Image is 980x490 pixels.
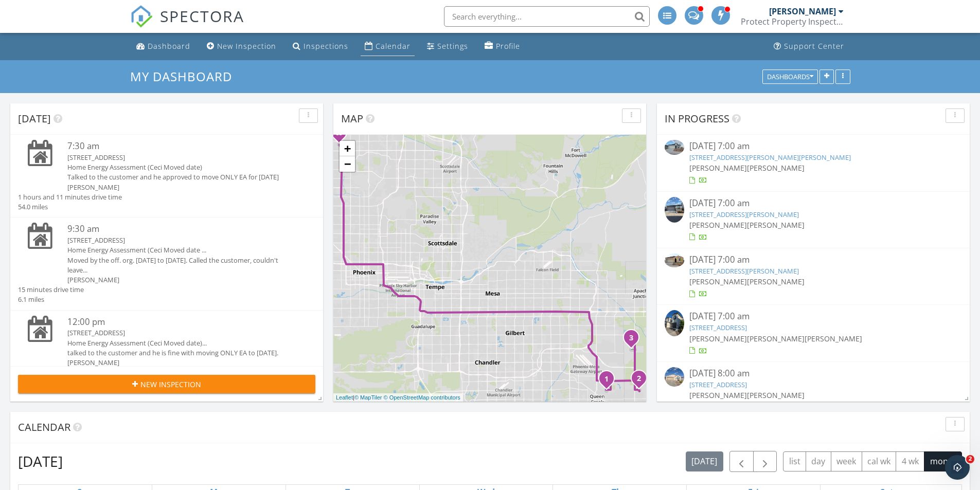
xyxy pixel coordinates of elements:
[689,220,747,230] span: [PERSON_NAME]
[924,451,962,471] button: month
[665,197,962,243] a: [DATE] 7:00 am [STREET_ADDRESS][PERSON_NAME] [PERSON_NAME][PERSON_NAME]
[604,376,609,383] i: 1
[18,451,63,471] h2: [DATE]
[770,37,848,56] a: Support Center
[18,140,315,212] a: 7:30 am [STREET_ADDRESS] Home Energy Assessment (Ceci Moved date) Talked to the customer and he a...
[18,420,70,434] span: Calendar
[767,73,813,80] div: Dashboards
[689,197,937,210] div: [DATE] 7:00 am
[665,310,962,356] a: [DATE] 7:00 am [STREET_ADDRESS] [PERSON_NAME][PERSON_NAME][PERSON_NAME]
[783,451,806,471] button: list
[289,37,352,56] a: Inspections
[140,379,201,390] span: New Inspection
[67,358,291,368] div: [PERSON_NAME]
[741,16,844,27] div: Protect Property Inspections
[67,275,291,285] div: [PERSON_NAME]
[18,223,315,304] a: 9:30 am [STREET_ADDRESS] Home Energy Assessment (Ceci Moved date ... Moved by the off. org. [DATE...
[67,245,291,255] div: Home Energy Assessment (Ceci Moved date ...
[665,367,684,387] img: 9349226%2Fcover_photos%2FkVowzSduy5kbOEJ6TWGC%2Fsmall.jpg
[689,140,937,153] div: [DATE] 7:00 am
[762,69,818,84] button: Dashboards
[67,256,291,275] div: Moved by the off. org. [DATE] to [DATE]. Called the customer, couldn't leave...
[361,37,415,56] a: Calendar
[340,156,355,172] a: Zoom out
[689,253,937,266] div: [DATE] 7:00 am
[18,202,122,212] div: 54.0 miles
[18,375,315,393] button: New Inspection
[132,37,194,56] a: Dashboard
[354,394,382,401] a: © MapTiler
[67,338,291,348] div: Home Energy Assessment (Ceci Moved date)...
[637,375,641,383] i: 2
[747,163,805,173] span: [PERSON_NAME]
[805,334,862,343] span: [PERSON_NAME]
[689,390,747,400] span: [PERSON_NAME]
[341,112,363,125] span: Map
[160,5,244,27] span: SPECTORA
[689,153,851,162] a: [STREET_ADDRESS][PERSON_NAME][PERSON_NAME]
[747,334,805,343] span: [PERSON_NAME]
[689,310,937,323] div: [DATE] 7:00 am
[896,451,924,471] button: 4 wk
[437,41,468,51] div: Settings
[339,132,345,138] div: 18002 N 29th Ave, Phoenix AZ 85053
[689,277,747,286] span: [PERSON_NAME]
[18,295,84,304] div: 6.1 miles
[67,162,291,172] div: Home Energy Assessment (Ceci Moved date)
[629,335,633,342] i: 3
[67,172,291,182] div: Talked to the customer and he approved to move ONLY EA for [DATE]
[376,41,411,51] div: Calendar
[831,451,862,471] button: week
[784,41,844,51] div: Support Center
[665,140,962,186] a: [DATE] 7:00 am [STREET_ADDRESS][PERSON_NAME][PERSON_NAME] [PERSON_NAME][PERSON_NAME]
[689,210,799,219] a: [STREET_ADDRESS][PERSON_NAME]
[18,285,84,295] div: 15 minutes drive time
[480,37,524,56] a: Profile
[689,266,799,276] a: [STREET_ADDRESS][PERSON_NAME]
[689,323,747,332] a: [STREET_ADDRESS]
[665,140,684,155] img: 9404646%2Fcover_photos%2F9RlohuIYSprBbRbGXZis%2Fsmall.jpg
[689,163,747,173] span: [PERSON_NAME]
[333,393,463,402] div: |
[340,141,355,156] a: Zoom in
[769,6,836,16] div: [PERSON_NAME]
[496,41,520,51] div: Profile
[203,37,280,56] a: New Inspection
[665,112,729,125] span: In Progress
[607,378,613,385] div: 21651 E Lords Wy, Queen Creek, AZ 85142
[631,337,637,343] div: 2210 W Sombra Ave, Apache Junction, AZ 85120
[665,310,684,336] img: 9274344%2Fcover_photos%2Fu1Up3y2DGf0lEWqjOT5t%2Fsmall.jpg
[729,451,754,472] button: Previous month
[689,380,747,389] a: [STREET_ADDRESS]
[67,140,291,153] div: 7:30 am
[747,220,805,230] span: [PERSON_NAME]
[67,153,291,162] div: [STREET_ADDRESS]
[130,68,241,85] a: My Dashboard
[336,394,353,401] a: Leaflet
[18,192,122,202] div: 1 hours and 11 minutes drive time
[862,451,897,471] button: cal wk
[689,334,747,343] span: [PERSON_NAME]
[665,253,684,267] img: 9310229%2Fcover_photos%2FYpEmYRUQ5FHCxjdd48pz%2Fsmall.jpg
[665,197,684,223] img: 9352647%2Fcover_photos%2FCdCw8I6JpX3XLzrUydZz%2Fsmall.jpg
[304,41,348,51] div: Inspections
[18,112,51,125] span: [DATE]
[148,41,190,51] div: Dashboard
[67,183,291,192] div: [PERSON_NAME]
[217,41,276,51] div: New Inspection
[130,14,244,35] a: SPECTORA
[444,6,650,27] input: Search everything...
[747,390,805,400] span: [PERSON_NAME]
[747,277,805,286] span: [PERSON_NAME]
[806,451,831,471] button: day
[665,367,962,413] a: [DATE] 8:00 am [STREET_ADDRESS] [PERSON_NAME][PERSON_NAME]
[130,5,153,28] img: The Best Home Inspection Software - Spectora
[753,451,777,472] button: Next month
[665,253,962,299] a: [DATE] 7:00 am [STREET_ADDRESS][PERSON_NAME] [PERSON_NAME][PERSON_NAME]
[384,394,460,401] a: © OpenStreetMap contributors
[67,223,291,235] div: 9:30 am
[966,455,974,463] span: 2
[67,348,291,358] div: talked to the customer and he is fine with moving ONLY EA to [DATE].
[689,367,937,380] div: [DATE] 8:00 am
[945,455,970,480] iframe: Intercom live chat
